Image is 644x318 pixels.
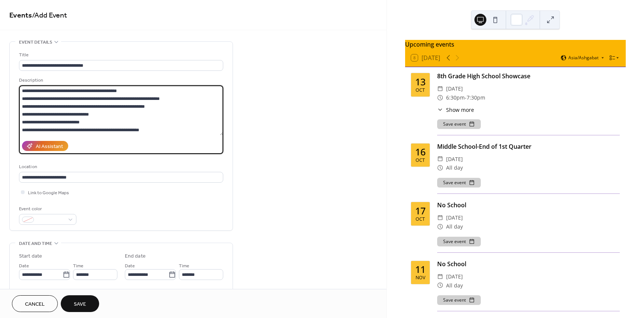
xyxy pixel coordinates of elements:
span: Show more [446,106,474,114]
div: Location [19,163,222,171]
span: Link to Google Maps [28,189,69,197]
div: ​ [437,93,443,102]
div: 8th Grade High School Showcase [437,72,620,81]
div: Title [19,51,222,59]
button: Save event [437,237,481,246]
div: 13 [415,77,426,86]
div: 11 [415,265,426,274]
div: No School [437,259,620,268]
div: ​ [437,281,443,290]
span: Date and time [19,240,52,248]
div: Description [19,76,222,84]
div: End date [125,252,146,260]
span: Time [73,262,83,270]
div: ​ [437,84,443,93]
span: Time [179,262,189,270]
span: All day [446,281,463,290]
span: Save [74,300,86,308]
div: ​ [437,106,443,114]
div: Upcoming events [405,40,626,49]
span: Asia/Ashgabat [568,56,599,60]
div: Oct [416,88,425,93]
span: Date [19,262,29,270]
div: Middle School-End of 1st Quarter [437,142,620,151]
span: Event details [19,38,52,46]
div: 17 [415,206,426,215]
div: ​ [437,272,443,281]
div: ​ [437,163,443,172]
button: ​Show more [437,106,474,114]
span: All day [446,222,463,231]
a: Events [9,8,32,23]
button: AI Assistant [22,141,68,151]
span: - [465,93,467,102]
div: No School [437,201,620,210]
button: Cancel [12,295,58,312]
button: Save event [437,295,481,305]
span: 7:30pm [467,93,485,102]
button: Save [61,295,99,312]
span: All day [446,163,463,172]
span: Date [125,262,135,270]
div: Event color [19,205,75,213]
span: [DATE] [446,155,463,164]
span: [DATE] [446,84,463,93]
div: Start date [19,252,42,260]
span: 6:30pm [446,93,465,102]
button: Save event [437,178,481,188]
div: Oct [416,217,425,222]
span: / Add Event [32,8,67,23]
div: Nov [416,276,425,280]
span: [DATE] [446,213,463,222]
button: Save event [437,119,481,129]
div: ​ [437,222,443,231]
div: ​ [437,155,443,164]
div: 16 [415,147,426,157]
div: ​ [437,213,443,222]
div: AI Assistant [36,143,63,151]
div: Oct [416,158,425,163]
span: [DATE] [446,272,463,281]
span: Cancel [25,300,45,308]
